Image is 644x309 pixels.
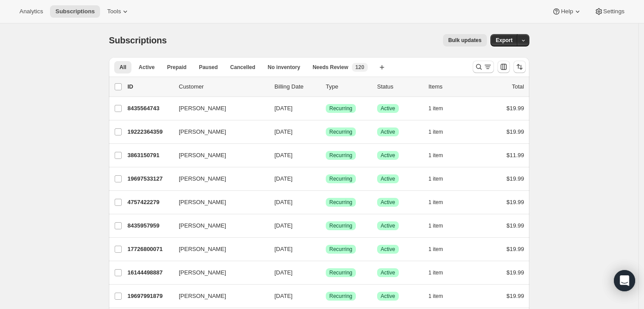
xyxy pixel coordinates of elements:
button: Sort the results [513,61,526,73]
span: Recurring [329,246,352,253]
button: [PERSON_NAME] [174,266,262,280]
div: Items [428,82,473,91]
div: 3863150791[PERSON_NAME][DATE]SuccessRecurringSuccessActive1 item$11.99 [127,149,524,162]
button: Settings [589,5,630,18]
span: [PERSON_NAME] [179,268,226,277]
button: 1 item [428,290,453,302]
span: Active [139,64,154,71]
span: Analytics [19,8,43,15]
span: [DATE] [274,175,293,182]
div: 16144498887[PERSON_NAME][DATE]SuccessRecurringSuccessActive1 item$19.99 [127,267,524,279]
button: 1 item [428,126,453,138]
p: 4757422279 [127,198,172,207]
span: Active [381,128,395,135]
div: 17726800071[PERSON_NAME][DATE]SuccessRecurringSuccessActive1 item$19.99 [127,243,524,255]
div: IDCustomerBilling DateTypeStatusItemsTotal [127,82,524,91]
span: Active [381,152,395,159]
span: Needs Review [312,64,348,71]
span: [DATE] [274,105,293,112]
button: [PERSON_NAME] [174,148,262,162]
span: Subscriptions [109,35,167,45]
span: [DATE] [274,269,293,276]
button: [PERSON_NAME] [174,195,262,209]
button: [PERSON_NAME] [174,289,262,303]
span: [PERSON_NAME] [179,292,226,301]
span: 1 item [428,105,443,112]
span: Active [381,222,395,229]
span: Paused [199,64,218,71]
p: 3863150791 [127,151,172,160]
span: 1 item [428,152,443,159]
span: 1 item [428,175,443,182]
p: ID [127,82,172,91]
button: Subscriptions [50,5,100,18]
button: [PERSON_NAME] [174,172,262,186]
span: $19.99 [506,128,524,135]
button: 1 item [428,196,453,209]
span: Subscriptions [55,8,95,15]
button: Create new view [375,61,389,73]
span: Active [381,269,395,276]
span: 1 item [428,199,443,206]
span: [DATE] [274,128,293,135]
span: $19.99 [506,246,524,252]
div: 19697991879[PERSON_NAME][DATE]SuccessRecurringSuccessActive1 item$19.99 [127,290,524,302]
span: Bulk updates [448,37,482,44]
span: [PERSON_NAME] [179,104,226,113]
span: Recurring [329,152,352,159]
p: 17726800071 [127,245,172,254]
span: [DATE] [274,246,293,252]
span: [PERSON_NAME] [179,127,226,136]
span: $19.99 [506,293,524,299]
button: 1 item [428,102,453,115]
span: [PERSON_NAME] [179,221,226,230]
span: $19.99 [506,222,524,229]
span: [DATE] [274,152,293,158]
p: 8435564743 [127,104,172,113]
div: 4757422279[PERSON_NAME][DATE]SuccessRecurringSuccessActive1 item$19.99 [127,196,524,209]
button: Search and filter results [473,61,494,73]
button: Tools [102,5,135,18]
span: $19.99 [506,199,524,205]
button: 1 item [428,243,453,255]
p: Total [512,82,524,91]
span: [DATE] [274,222,293,229]
p: 19697533127 [127,174,172,183]
p: Billing Date [274,82,319,91]
span: $19.99 [506,175,524,182]
button: Export [490,34,518,46]
span: [PERSON_NAME] [179,151,226,160]
p: 8435957959 [127,221,172,230]
button: 1 item [428,149,453,162]
div: 19222364359[PERSON_NAME][DATE]SuccessRecurringSuccessActive1 item$19.99 [127,126,524,138]
span: Recurring [329,222,352,229]
button: 1 item [428,267,453,279]
span: Active [381,199,395,206]
button: [PERSON_NAME] [174,125,262,139]
div: 8435564743[PERSON_NAME][DATE]SuccessRecurringSuccessActive1 item$19.99 [127,102,524,115]
div: Open Intercom Messenger [614,270,635,291]
p: Customer [179,82,267,91]
span: All [120,64,126,71]
button: [PERSON_NAME] [174,219,262,233]
button: [PERSON_NAME] [174,242,262,256]
span: 1 item [428,293,443,300]
button: 1 item [428,173,453,185]
p: Status [377,82,421,91]
span: Recurring [329,175,352,182]
span: 1 item [428,246,443,253]
span: $19.99 [506,269,524,276]
span: [PERSON_NAME] [179,245,226,254]
div: Type [326,82,370,91]
div: 19697533127[PERSON_NAME][DATE]SuccessRecurringSuccessActive1 item$19.99 [127,173,524,185]
span: Active [381,105,395,112]
span: 120 [355,64,364,71]
span: Settings [603,8,625,15]
span: No inventory [268,64,300,71]
p: 19697991879 [127,292,172,301]
span: 1 item [428,269,443,276]
button: [PERSON_NAME] [174,101,262,116]
button: Customize table column order and visibility [497,61,510,73]
span: Recurring [329,105,352,112]
span: $19.99 [506,105,524,112]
